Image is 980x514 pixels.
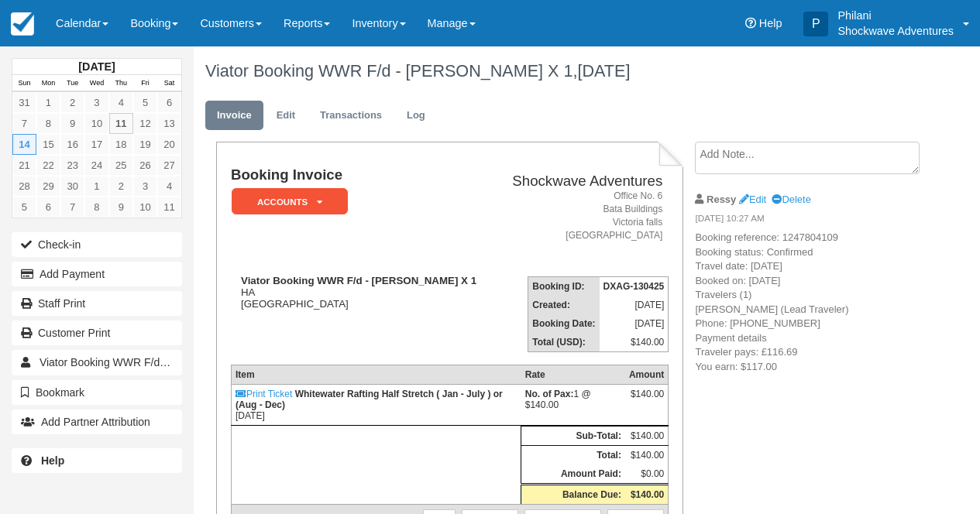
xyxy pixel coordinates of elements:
[36,176,60,197] a: 29
[231,275,494,310] div: HA [GEOGRAPHIC_DATA]
[84,155,108,176] a: 24
[60,113,84,134] a: 9
[40,356,278,368] span: Viator Booking WWR F/d - [PERSON_NAME] X 2
[12,92,36,113] a: 31
[528,277,600,296] th: Booking ID:
[772,194,810,205] a: Delete
[625,464,669,485] td: $0.00
[625,365,669,385] th: Amount
[707,194,736,205] strong: Ressy
[157,113,181,134] a: 13
[232,188,348,215] em: ACCOUNTS
[600,314,669,333] td: [DATE]
[695,231,916,374] p: Booking reference: 1247804109 Booking status: Confirmed Travel date: [DATE] Booked on: [DATE] Tra...
[759,17,782,29] span: Help
[157,176,181,197] a: 4
[157,134,181,155] a: 20
[133,155,157,176] a: 26
[36,155,60,176] a: 22
[109,155,133,176] a: 25
[625,427,669,446] td: $140.00
[133,176,157,197] a: 3
[837,8,954,23] p: Philani
[36,75,60,92] th: Mon
[528,296,600,314] th: Created:
[241,275,476,286] strong: Viator Booking WWR F/d - [PERSON_NAME] X 1
[12,232,182,257] button: Check-in
[12,113,36,134] a: 7
[231,365,521,385] th: Item
[745,18,756,29] i: Help
[60,92,84,113] a: 2
[84,92,108,113] a: 3
[157,92,181,113] a: 6
[12,262,182,286] button: Add Payment
[525,389,574,399] strong: No. of Pax
[205,62,917,81] h1: Viator Booking WWR F/d - [PERSON_NAME] X 1,
[231,167,494,183] h1: Booking Invoice
[11,12,34,36] img: checkfront-main-nav-mini-logo.png
[521,365,625,385] th: Rate
[308,101,394,131] a: Transactions
[236,389,292,399] a: Print Ticket
[36,113,60,134] a: 8
[837,23,954,39] p: Shockwave Adventures
[12,380,182,405] button: Bookmark
[803,12,828,36] div: P
[395,101,437,131] a: Log
[265,101,307,131] a: Edit
[36,134,60,155] a: 15
[500,173,662,190] h2: Shockwave Adventures
[109,197,133,218] a: 9
[133,92,157,113] a: 5
[41,454,64,467] b: Help
[109,176,133,197] a: 2
[521,485,625,505] th: Balance Due:
[60,176,84,197] a: 30
[84,134,108,155] a: 17
[36,197,60,218] a: 6
[109,113,133,134] a: 11
[12,350,182,375] a: Viator Booking WWR F/d - [PERSON_NAME] X 2
[521,427,625,446] th: Sub-Total:
[109,75,133,92] th: Thu
[133,134,157,155] a: 19
[500,190,662,243] address: Office No. 6 Bata Buildings Victoria falls [GEOGRAPHIC_DATA]
[157,197,181,218] a: 11
[600,333,669,352] td: $140.00
[84,113,108,134] a: 10
[133,113,157,134] a: 12
[629,389,664,412] div: $140.00
[78,60,115,73] strong: [DATE]
[12,176,36,197] a: 28
[12,320,182,345] a: Customer Print
[236,389,503,410] strong: Whitewater Rafting Half Stretch ( Jan - July ) or (Aug - Dec)
[84,176,108,197] a: 1
[521,385,625,426] td: 1 @ $140.00
[739,194,766,205] a: Edit
[109,92,133,113] a: 4
[12,75,36,92] th: Sun
[231,385,521,426] td: [DATE]
[12,409,182,434] button: Add Partner Attribution
[60,134,84,155] a: 16
[12,155,36,176] a: 21
[577,61,630,81] span: [DATE]
[12,134,36,155] a: 14
[12,197,36,218] a: 5
[231,187,342,216] a: ACCOUNTS
[12,291,182,316] a: Staff Print
[12,448,182,473] a: Help
[631,489,664,500] strong: $140.00
[109,134,133,155] a: 18
[133,75,157,92] th: Fri
[60,155,84,176] a: 23
[528,314,600,333] th: Booking Date:
[205,101,263,131] a: Invoice
[133,197,157,218] a: 10
[625,446,669,465] td: $140.00
[528,333,600,352] th: Total (USD):
[84,75,108,92] th: Wed
[157,155,181,176] a: 27
[695,212,916,229] em: [DATE] 10:27 AM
